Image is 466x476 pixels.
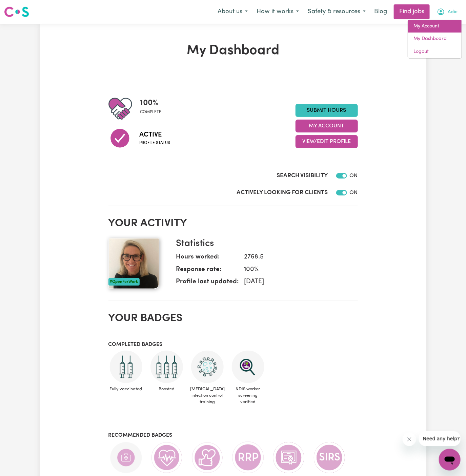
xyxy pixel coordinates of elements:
img: Care and support worker has received booster dose of COVID-19 vaccination [150,351,183,383]
img: Your profile picture [108,238,159,289]
dt: Hours worked: [176,252,239,265]
button: View/Edit Profile [296,135,358,148]
a: Blog [370,4,391,19]
span: Active [140,130,170,140]
span: Profile status [140,140,170,146]
h3: Recommended badges [108,432,358,439]
img: NDIS Worker Screening Verified [232,351,264,383]
div: My Account [408,20,462,59]
dd: [DATE] [239,277,352,287]
a: Careseekers logo [4,4,29,20]
img: CS Academy: Regulated Restrictive Practices course completed [232,441,264,474]
span: Adie [448,8,458,16]
dd: 2768.5 [239,252,352,262]
span: Fully vaccinated [108,383,144,395]
span: [MEDICAL_DATA] infection control training [190,383,225,408]
dt: Response rate: [176,265,239,277]
a: Find jobs [394,4,430,19]
button: About us [213,5,252,19]
span: complete [140,109,162,115]
span: Boosted [149,383,184,395]
span: 100 % [140,97,162,109]
a: My Dashboard [408,33,462,45]
span: ON [350,190,358,195]
dt: Profile last updated: [176,277,239,290]
img: CS Academy: COVID-19 Infection Control Training course completed [191,351,224,383]
div: Profile completeness: 100% [140,97,167,121]
button: My Account [432,5,462,19]
img: CS Academy: Aged Care Quality Standards & Code of Conduct course completed [272,441,305,474]
h2: Your activity [108,217,358,230]
img: Careseekers logo [4,6,29,18]
label: Actively Looking for Clients [237,188,328,197]
img: Care and support worker has received 2 doses of COVID-19 vaccine [110,351,142,383]
span: NDIS worker screening verified [230,383,266,408]
a: Submit Hours [296,104,358,117]
div: #OpenForWork [108,278,140,286]
label: Search Visibility [277,171,328,180]
h3: Completed badges [108,342,358,348]
button: How it works [252,5,303,19]
img: Care and support worker has completed First Aid Certification [110,441,142,474]
a: Logout [408,45,462,58]
h3: Statistics [176,238,352,250]
iframe: Button to launch messaging window [439,449,461,471]
img: Care worker is recommended by Careseekers [191,441,224,474]
img: CS Academy: Serious Incident Reporting Scheme course completed [313,441,346,474]
button: My Account [296,120,358,132]
img: Care and support worker has completed CPR Certification [150,441,183,474]
iframe: Message from company [419,431,461,446]
a: My Account [408,20,462,33]
iframe: Close message [403,433,416,446]
h2: Your badges [108,312,358,325]
span: ON [350,173,358,179]
dd: 100 % [239,265,352,275]
button: Safety & resources [303,5,370,19]
h1: My Dashboard [108,43,358,59]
